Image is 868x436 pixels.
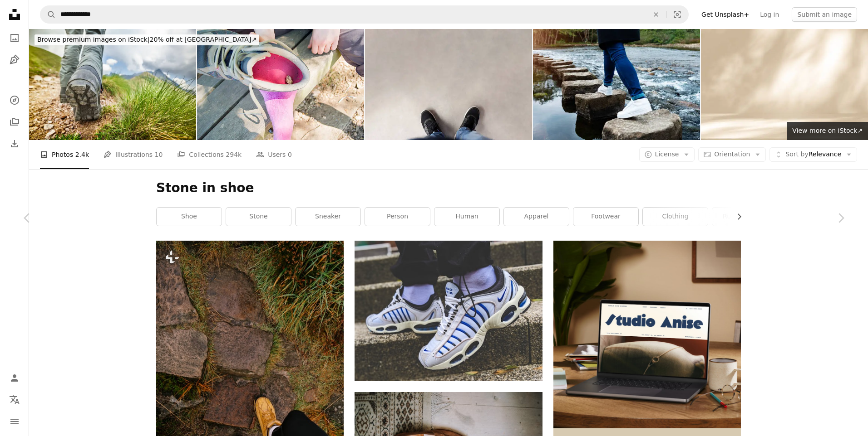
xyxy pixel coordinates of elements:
button: Menu [5,412,24,431]
button: Sort byRelevance [769,147,857,162]
span: 20% off at [GEOGRAPHIC_DATA] ↗ [37,36,256,43]
a: Illustrations 10 [104,140,163,169]
a: apparel [504,208,569,226]
button: scroll list to the right [731,208,741,226]
a: Get Unsplash+ [696,7,755,22]
button: Search Unsplash [40,6,56,23]
span: 294k [226,150,242,160]
h1: Stone in shoe [156,180,741,196]
a: A person standing on top of a stone walkway [156,377,344,385]
a: Log in / Sign up [5,369,24,387]
button: Orientation [698,147,766,162]
a: Users 0 [256,140,292,169]
a: footwear [573,208,638,226]
a: Next [814,174,868,262]
span: Sort by [785,150,808,158]
span: 10 [155,150,163,160]
span: Relevance [785,150,841,159]
button: Language [5,391,24,409]
a: Collections 294k [177,140,242,169]
a: human [434,208,499,226]
a: person wearing white and black adidas athletic shoes [355,307,542,315]
a: View more on iStock↗ [787,122,868,140]
a: Photos [5,29,24,47]
a: running shoe [712,208,777,226]
a: Browse premium images on iStock|20% off at [GEOGRAPHIC_DATA]↗ [29,29,265,51]
span: 0 [288,150,292,160]
img: Studio style background wall decoration presentation uses white and beige tones. with shadows cas... [701,29,868,140]
button: Clear [646,6,666,23]
span: Browse premium images on iStock | [37,36,149,43]
a: Collections [5,113,24,131]
a: stone [226,208,291,226]
a: shoe [157,208,222,226]
a: person [365,208,430,226]
a: clothing [643,208,708,226]
img: Feet standing on the ground [365,29,532,140]
span: Orientation [714,150,750,158]
button: Submit an image [792,7,857,22]
a: Illustrations [5,51,24,69]
span: View more on iStock ↗ [792,127,863,134]
span: License [655,150,679,158]
img: file-1705123271268-c3eaf6a79b21image [553,241,741,428]
img: I can not walk more [197,29,364,140]
a: Explore [5,91,24,109]
button: License [639,147,695,162]
a: Download History [5,135,24,153]
img: Hiker walks on Mountain Trail [29,29,196,140]
img: person wearing white and black adidas athletic shoes [355,241,542,381]
button: Visual search [666,6,688,23]
a: sneaker [296,208,360,226]
form: Find visuals sitewide [40,5,689,24]
a: Log in [755,7,784,22]
img: Woman crossing stepping stones on a river [533,29,700,140]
